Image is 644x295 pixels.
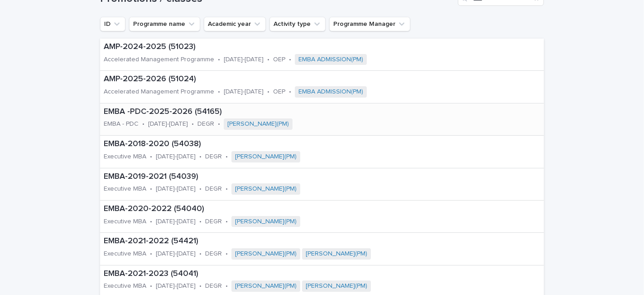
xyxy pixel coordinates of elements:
button: ID [100,17,125,31]
p: EMBA-2018-2020 (54038) [104,139,399,149]
p: [DATE]-[DATE] [148,120,188,128]
p: DEGR [197,120,214,128]
p: • [150,153,152,161]
p: DEGR [205,185,222,193]
p: EMBA-2021-2022 (54421) [104,236,467,246]
p: OEP [273,56,285,64]
p: • [199,250,202,258]
p: • [267,56,269,64]
p: EMBA-2019-2021 (54039) [104,172,397,182]
p: [DATE]-[DATE] [224,56,264,64]
p: Accelerated Management Programme [104,88,214,96]
p: [DATE]-[DATE] [156,185,196,193]
p: • [226,185,228,193]
a: [PERSON_NAME](PM) [235,282,297,290]
a: [PERSON_NAME](PM) [227,120,289,128]
p: • [199,185,202,193]
button: Programme Manager [329,17,410,31]
p: [DATE]-[DATE] [156,282,196,290]
p: OEP [273,88,285,96]
p: • [218,88,220,96]
p: • [150,282,152,290]
button: Activity type [269,17,326,31]
p: • [142,120,144,128]
p: • [267,88,269,96]
p: EMBA -PDC-2025-2026 (54165) [104,107,413,117]
a: [PERSON_NAME](PM) [306,250,367,258]
p: • [199,218,202,226]
a: EMBA-2021-2022 (54421)Executive MBA•[DATE]-[DATE]•DEGR•[PERSON_NAME](PM) [PERSON_NAME](PM) [100,233,544,265]
p: • [226,153,228,161]
p: • [150,185,152,193]
p: Executive MBA [104,218,146,226]
a: EMBA-2019-2021 (54039)Executive MBA•[DATE]-[DATE]•DEGR•[PERSON_NAME](PM) [100,168,544,201]
p: DEGR [205,282,222,290]
p: DEGR [205,153,222,161]
p: [DATE]-[DATE] [156,250,196,258]
p: • [218,120,220,128]
a: AMP-2025-2026 (51024)Accelerated Management Programme•[DATE]-[DATE]•OEP•EMBA ADMISSION(PM) [100,71,544,103]
a: EMBA-2018-2020 (54038)Executive MBA•[DATE]-[DATE]•DEGR•[PERSON_NAME](PM) [100,136,544,168]
a: EMBA ADMISSION(PM) [298,88,363,96]
p: [DATE]-[DATE] [156,153,196,161]
a: [PERSON_NAME](PM) [235,218,297,226]
p: EMBA - PDC [104,120,139,128]
a: [PERSON_NAME](PM) [235,153,297,161]
a: EMBA-2020-2022 (54040)Executive MBA•[DATE]-[DATE]•DEGR•[PERSON_NAME](PM) [100,201,544,233]
p: Executive MBA [104,153,146,161]
p: Accelerated Management Programme [104,56,214,64]
p: DEGR [205,250,222,258]
a: [PERSON_NAME](PM) [235,185,297,193]
a: [PERSON_NAME](PM) [306,282,367,290]
p: • [192,120,194,128]
p: • [289,88,291,96]
p: • [150,218,152,226]
a: EMBA ADMISSION(PM) [298,56,363,64]
p: [DATE]-[DATE] [224,88,264,96]
a: AMP-2024-2025 (51023)Accelerated Management Programme•[DATE]-[DATE]•OEP•EMBA ADMISSION(PM) [100,39,544,71]
p: Executive MBA [104,282,146,290]
p: • [218,56,220,64]
p: EMBA-2021-2023 (54041) [104,269,467,279]
a: [PERSON_NAME](PM) [235,250,297,258]
p: • [150,250,152,258]
button: Programme name [129,17,200,31]
a: EMBA -PDC-2025-2026 (54165)EMBA - PDC•[DATE]-[DATE]•DEGR•[PERSON_NAME](PM) [100,103,544,136]
p: EMBA-2020-2022 (54040) [104,204,403,214]
p: AMP-2024-2025 (51023) [104,42,461,52]
p: Executive MBA [104,250,146,258]
p: • [226,282,228,290]
p: • [226,250,228,258]
button: Academic year [204,17,266,31]
p: [DATE]-[DATE] [156,218,196,226]
p: Executive MBA [104,185,146,193]
p: DEGR [205,218,222,226]
p: • [199,282,202,290]
p: • [226,218,228,226]
p: • [289,56,291,64]
p: AMP-2025-2026 (51024) [104,74,461,84]
p: • [199,153,202,161]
